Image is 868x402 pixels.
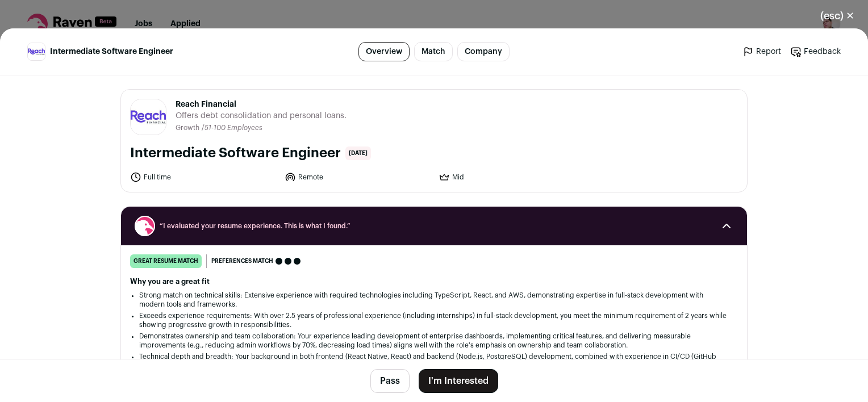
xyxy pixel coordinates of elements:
span: 51-100 Employees [205,124,262,131]
img: 96347660c63476252a85b1fb2a7192472d8382e29de032b97d46f171e72ea497.jpg [131,99,166,135]
span: “I evaluated your resume experience. This is what I found.” [160,221,708,231]
h2: Why you are a great fit [130,277,738,286]
button: I'm Interested [419,369,498,393]
li: Remote [285,171,432,183]
span: Intermediate Software Engineer [50,46,173,57]
li: Strong match on technical skills: Extensive experience with required technologies including TypeS... [139,291,729,309]
h1: Intermediate Software Engineer [130,144,341,162]
span: [DATE] [345,146,371,160]
a: Company [457,42,510,61]
a: Feedback [790,46,841,57]
li: Demonstrates ownership and team collaboration: Your experience leading development of enterprise ... [139,332,729,350]
div: great resume match [130,254,202,268]
li: Growth [176,124,202,132]
button: Pass [370,369,410,393]
span: Offers debt consolidation and personal loans. [176,110,347,122]
a: Overview [358,42,410,61]
li: Technical depth and breadth: Your background in both frontend (React Native, React) and backend (... [139,352,729,370]
img: 96347660c63476252a85b1fb2a7192472d8382e29de032b97d46f171e72ea497.jpg [28,43,45,60]
li: Exceeds experience requirements: With over 2.5 years of professional experience (including intern... [139,311,729,329]
li: Full time [130,171,278,183]
button: Close modal [807,3,868,28]
a: Match [414,42,453,61]
a: Report [742,46,781,57]
li: / [202,124,262,132]
span: Reach Financial [176,99,347,110]
li: Mid [439,171,586,183]
span: Preferences match [211,256,273,267]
